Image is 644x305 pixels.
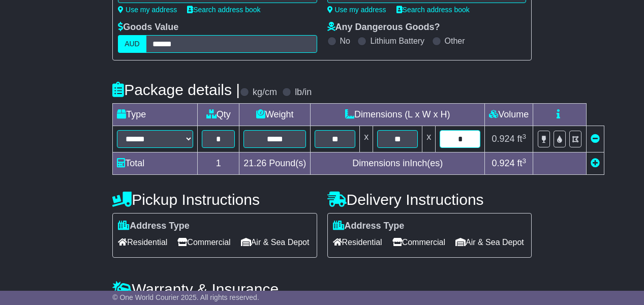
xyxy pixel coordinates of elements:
[239,152,311,175] td: Pound(s)
[198,104,239,126] td: Qty
[523,157,527,165] sup: 3
[492,134,515,144] span: 0.924
[241,234,310,250] span: Air & Sea Depot
[112,81,240,98] h4: Package details |
[118,6,177,14] a: Use my address
[422,126,436,152] td: x
[517,134,527,144] span: ft
[113,152,198,175] td: Total
[112,191,317,208] h4: Pickup Instructions
[239,104,311,126] td: Weight
[327,22,440,33] label: Any Dangerous Goods?
[311,104,485,126] td: Dimensions (L x W x H)
[523,133,527,140] sup: 3
[198,152,239,175] td: 1
[340,36,350,46] label: No
[591,134,600,144] a: Remove this item
[112,293,259,301] span: © One World Courier 2025. All rights reserved.
[455,234,524,250] span: Air & Sea Depot
[118,221,190,232] label: Address Type
[445,36,465,46] label: Other
[492,158,515,168] span: 0.924
[327,191,532,208] h4: Delivery Instructions
[187,6,260,14] a: Search address book
[177,234,230,250] span: Commercial
[327,6,386,14] a: Use my address
[243,158,266,168] span: 21.26
[118,234,167,250] span: Residential
[112,281,532,297] h4: Warranty & Insurance
[118,35,146,53] label: AUD
[333,234,382,250] span: Residential
[360,126,373,152] td: x
[370,36,424,46] label: Lithium Battery
[333,221,405,232] label: Address Type
[295,87,312,98] label: lb/in
[591,158,600,168] a: Add new item
[517,158,527,168] span: ft
[396,6,470,14] a: Search address book
[113,104,198,126] td: Type
[311,152,485,175] td: Dimensions in Inch(es)
[485,104,533,126] td: Volume
[118,22,178,33] label: Goods Value
[392,234,445,250] span: Commercial
[253,87,277,98] label: kg/cm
